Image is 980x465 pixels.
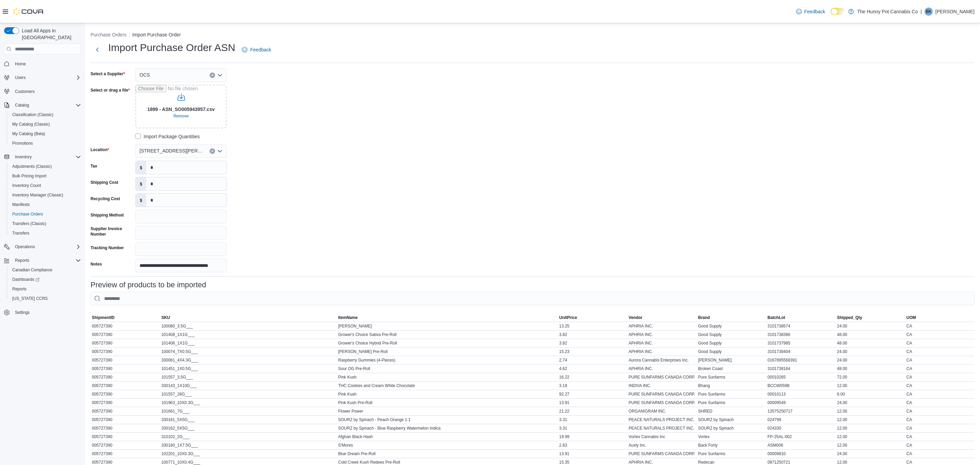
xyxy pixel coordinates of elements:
[559,315,577,320] span: UnitPrice
[766,382,836,390] div: BCCW059B
[10,130,48,138] a: My Catalog (Beta)
[12,183,41,188] span: Inventory Count
[136,177,146,190] label: $
[1,100,84,110] button: Catalog
[627,339,697,347] div: APHRIA INC.
[12,153,34,161] button: Inventory
[697,331,766,339] div: Good Supply
[837,315,862,320] span: Shipped_Qty
[161,315,170,320] span: SKU
[1,59,84,68] button: Home
[15,258,29,263] span: Reports
[12,192,63,198] span: Inventory Manager (Classic)
[558,390,627,398] div: 92.27
[558,450,627,458] div: 13.91
[836,339,905,347] div: 48.00
[558,373,627,381] div: 16.22
[135,132,200,141] label: Import Package Quantities
[766,441,836,449] div: ASM006
[12,74,28,82] button: Users
[160,424,337,432] div: 330162_5X5G___
[697,416,766,424] div: SOURZ by Spinach
[558,424,627,432] div: 3.31
[697,450,766,458] div: Pure Sunfarms
[337,339,558,347] div: Grower's Choice Hybrid Pre-Roll
[905,348,975,356] div: CA
[905,356,975,364] div: CA
[766,416,836,424] div: 024799
[10,294,81,303] span: Washington CCRS
[627,373,697,381] div: PURE SUNFARMS CANADA CORP.
[12,243,81,251] span: Operations
[627,390,697,398] div: PURE SUNFARMS CANADA CORP.
[91,365,160,373] div: 005727390
[337,424,558,432] div: SOURZ by Spinach - Blue Raspberry Watermelon Indica
[697,433,766,441] div: Vortex
[10,139,81,147] span: Promotions
[905,390,975,398] div: CA
[7,265,84,275] button: Canadian Compliance
[160,433,337,441] div: 310102_2G___
[836,399,905,407] div: 24.00
[91,322,160,330] div: 005727390
[12,101,32,109] button: Catalog
[91,180,118,185] label: Shipping Cost
[91,212,124,218] label: Shipping Method
[12,256,81,264] span: Reports
[91,339,160,347] div: 005727390
[627,322,697,330] div: APHRIA INC.
[136,161,146,174] label: $
[7,129,84,139] button: My Catalog (Beta)
[337,407,558,415] div: Flower Power
[906,315,916,320] span: UOM
[10,162,54,171] a: Adjustments (Classic)
[766,450,836,458] div: 00009810
[558,348,627,356] div: 15.23
[697,441,766,449] div: Back Forty
[10,111,56,119] a: Classification (Classic)
[10,181,44,190] a: Inventory Count
[766,373,836,381] div: 00010265
[12,277,39,282] span: Dashboards
[558,407,627,415] div: 21.22
[7,209,84,219] button: Purchase Orders
[836,373,905,381] div: 72.00
[217,73,223,78] button: Open list of options
[10,285,29,293] a: Reports
[250,46,271,53] span: Feedback
[766,348,836,356] div: 3101738404
[627,407,697,415] div: ORGANIGRAM INC.
[905,433,975,441] div: CA
[10,220,81,228] span: Transfers (Classic)
[766,390,836,398] div: 00010113
[12,230,29,236] span: Transfers
[135,85,227,128] input: Use aria labels when no actual label is in use
[337,348,558,356] div: [PERSON_NAME] Pre-Roll
[10,162,81,171] span: Adjustments (Classic)
[10,139,36,147] a: Promotions
[140,147,203,155] span: [STREET_ADDRESS][PERSON_NAME]
[925,7,933,16] div: Brent Kelly
[627,424,697,432] div: PEACE NATURALS PROJECT INC.
[12,256,32,264] button: Reports
[337,322,558,330] div: [PERSON_NAME]
[12,112,53,117] span: Classification (Classic)
[905,339,975,347] div: CA
[91,226,133,237] label: Supplier Invoice Number
[905,441,975,449] div: CA
[12,131,45,137] span: My Catalog (Beta)
[91,71,125,77] label: Select a Supplier
[12,153,81,161] span: Inventory
[91,407,160,415] div: 005727390
[1,73,84,82] button: Users
[697,322,766,330] div: Good Supply
[558,356,627,364] div: 2.74
[10,275,81,284] span: Dashboards
[697,424,766,432] div: SOURZ by Spinach
[91,292,975,305] input: This is a search bar. As you type, the results lower in the page will automatically filter.
[210,148,215,154] button: Clear input
[697,399,766,407] div: Pure Sunfarms
[337,314,558,322] button: ItemName
[160,314,337,322] button: SKU
[19,27,81,41] span: Load All Apps in [GEOGRAPHIC_DATA]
